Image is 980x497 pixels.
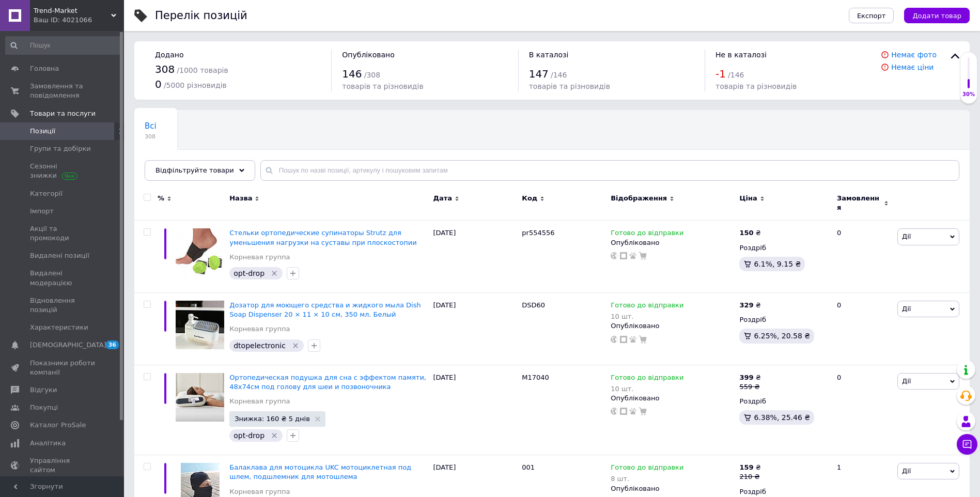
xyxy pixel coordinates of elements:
[739,463,760,472] div: ₴
[430,365,519,455] div: [DATE]
[342,51,395,59] span: Опубліковано
[754,332,810,340] span: 6.25%, 20.58 ₴
[106,340,119,349] span: 36
[155,78,162,90] span: 0
[229,253,290,262] a: Корневая группа
[739,487,828,496] div: Роздріб
[831,292,895,365] div: 0
[176,228,224,277] img: Стельки ортопедические супинаторы Strutz для уменьшения нагрузки на суставы при плоскостопии
[176,373,224,422] img: Ортопедическая подушка для сна с эффектом памяти, 48х74см под голову для шеи и позвоночника
[155,63,175,75] span: 308
[739,382,760,392] div: 559 ₴
[904,8,970,23] button: Додати товар
[270,431,278,440] svg: Видалити мітку
[837,194,881,212] span: Замовлення
[902,377,911,385] span: Дії
[229,229,416,246] span: Стельки ортопедические супинаторы Strutz для уменьшения нагрузки на суставы при плоскостопии
[145,121,157,131] span: Всі
[739,243,828,253] div: Роздріб
[831,365,895,455] div: 0
[529,68,549,80] span: 147
[176,301,224,349] img: Дозатор для моющего средства и жидкого мыла Dish Soap Dispenser 20 × 11 × 10 см, 350 мл. Белый
[739,373,760,382] div: ₴
[960,91,977,98] div: 30%
[739,228,760,238] div: ₴
[234,269,265,277] span: opt-drop
[754,260,801,268] span: 6.1%, 9.15 ₴
[30,251,89,260] span: Видалені позиції
[260,160,959,181] input: Пошук по назві позиції, артикулу і пошуковим запитам
[30,323,88,332] span: Характеристики
[229,397,290,406] a: Корневая группа
[30,296,96,315] span: Відновлення позицій
[739,194,757,203] span: Ціна
[433,194,452,203] span: Дата
[611,394,734,403] div: Опубліковано
[728,71,744,79] span: / 146
[957,434,977,455] button: Чат з покупцем
[739,374,753,381] b: 399
[364,71,380,79] span: / 308
[30,189,63,198] span: Категорії
[158,194,164,203] span: %
[34,6,111,15] span: Trend-Market
[739,301,753,309] b: 329
[30,162,96,180] span: Сезонні знижки
[529,82,610,90] span: товарів та різновидів
[831,221,895,293] div: 0
[715,68,726,80] span: -1
[30,439,66,448] span: Аналітика
[30,403,58,412] span: Покупці
[229,194,252,203] span: Назва
[739,397,828,406] div: Роздріб
[715,51,767,59] span: Не в каталозі
[611,321,734,331] div: Опубліковано
[164,81,227,89] span: / 5000 різновидів
[754,413,810,422] span: 6.38%, 25.46 ₴
[234,341,286,350] span: dtopelectronic
[229,487,290,496] a: Корневая группа
[611,385,683,393] div: 10 шт.
[891,51,937,59] a: Немає фото
[30,109,96,118] span: Товари та послуги
[270,269,278,277] svg: Видалити мітку
[891,63,934,71] a: Немає ціни
[912,12,961,20] span: Додати товар
[30,421,86,430] span: Каталог ProSale
[611,229,683,240] span: Готово до відправки
[522,374,549,381] span: M17040
[229,463,411,480] a: Балаклава для мотоцикла UKC мотоциклетная под шлем, подшлемник для мотошлема
[611,301,683,312] span: Готово до відправки
[551,71,567,79] span: / 146
[739,229,753,237] b: 150
[522,301,545,309] span: DSD60
[902,467,911,475] span: Дії
[611,475,683,483] div: 8 шт.
[342,68,362,80] span: 146
[522,229,554,237] span: pr554556
[715,82,797,90] span: товарів та різновидів
[902,232,911,240] span: Дії
[30,127,55,136] span: Позиції
[229,374,426,391] a: Ортопедическая подушка для сна с эффектом памяти, 48х74см под голову для шеи и позвоночника
[155,51,183,59] span: Додано
[177,66,228,74] span: / 1000 товарів
[522,463,535,471] span: 001
[430,292,519,365] div: [DATE]
[30,385,57,395] span: Відгуки
[155,166,234,174] span: Відфільтруйте товари
[611,463,683,474] span: Готово до відправки
[522,194,537,203] span: Код
[30,269,96,287] span: Видалені модерацією
[611,484,734,493] div: Опубліковано
[857,12,886,20] span: Експорт
[34,15,124,25] div: Ваш ID: 4021066
[529,51,569,59] span: В каталозі
[611,313,683,320] div: 10 шт.
[30,224,96,243] span: Акції та промокоди
[229,301,421,318] a: Дозатор для моющего средства и жидкого мыла Dish Soap Dispenser 20 × 11 × 10 см, 350 мл. Белый
[291,341,300,350] svg: Видалити мітку
[611,238,734,247] div: Опубліковано
[611,194,667,203] span: Відображення
[30,359,96,377] span: Показники роботи компанії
